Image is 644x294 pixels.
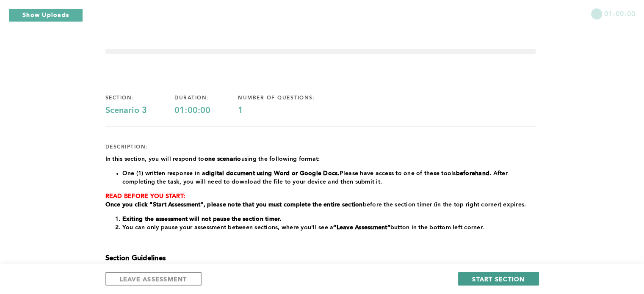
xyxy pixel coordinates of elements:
[105,193,185,199] strong: READ BEFORE YOU START:
[241,156,320,162] span: using the following format:
[122,216,282,222] strong: Exiting the assessment will not pause the section timer.
[105,106,175,116] div: Scenario 3
[238,106,343,116] div: 1
[205,170,340,176] strong: digital document using Word or Google Docs.
[105,272,202,286] button: LEAVE ASSESSMENT
[105,202,363,208] strong: Once you click "Start Assessment", please note that you must complete the entire section
[105,95,175,102] div: section:
[333,225,390,231] strong: “Leave Assessment”
[472,275,525,283] span: START SECTION
[174,95,238,102] div: duration:
[458,272,539,286] button: START SECTION
[105,144,148,151] div: description:
[122,223,536,232] li: You can only pause your assessment between sections, where you'll see a button in the bottom left...
[105,201,536,209] p: before the section timer (in the top right corner) expires.
[205,156,241,162] strong: one scenario
[238,95,343,102] div: number of questions:
[105,254,536,263] h3: Section Guidelines
[105,156,205,162] span: In this section, you will respond to
[604,8,636,18] span: 01:00:00
[174,106,238,116] div: 01:00:00
[8,8,83,22] button: Show Uploads
[122,169,536,186] li: One (1) written response in a Please have access to one of these tools . After completing the tas...
[456,170,490,176] strong: beforehand
[120,275,187,283] span: LEAVE ASSESSMENT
